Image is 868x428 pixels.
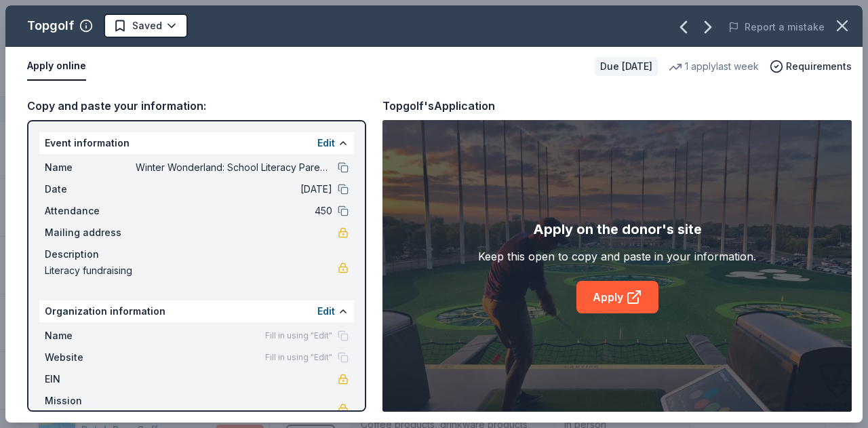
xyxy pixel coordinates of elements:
button: Saved [104,14,188,38]
div: Event information [39,132,354,154]
span: Winter Wonderland: School Literacy Parent Night [136,159,332,176]
span: [DATE] [136,181,332,197]
span: EIN [45,371,136,387]
span: Saved [132,18,162,34]
span: Mailing address [45,225,136,241]
span: Name [45,159,136,176]
div: Apply on the donor's site [533,218,702,240]
span: Fill in using "Edit" [265,330,332,341]
span: Attendance [45,203,136,219]
button: Edit [317,303,335,319]
div: Copy and paste your information: [27,97,366,115]
div: Due [DATE] [595,57,658,76]
span: Website [45,349,136,366]
button: Apply online [27,52,86,81]
span: 450 [136,203,332,219]
div: 1 apply last week [669,58,759,75]
a: Apply [576,281,658,313]
button: Report a mistake [728,19,825,35]
div: Description [45,246,349,262]
span: Requirements [786,58,852,75]
div: Topgolf [27,15,74,37]
span: Date [45,181,136,197]
span: Literacy fundraising [45,262,338,279]
div: Topgolf's Application [382,97,495,115]
div: Keep this open to copy and paste in your information. [478,248,756,265]
button: Requirements [770,58,852,75]
button: Edit [317,135,335,151]
span: Fill in using "Edit" [265,352,332,363]
span: Name [45,328,136,344]
div: Organization information [39,300,354,322]
span: Mission statement [45,393,136,425]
